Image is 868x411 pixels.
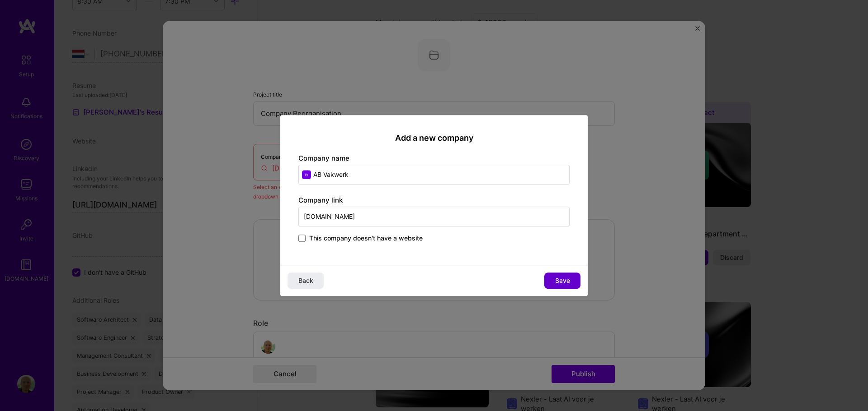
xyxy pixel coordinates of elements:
button: Back [288,272,324,289]
h2: Add a new company [298,133,570,143]
input: Enter link [298,207,570,226]
span: This company doesn't have a website [309,234,423,243]
label: Company name [298,154,349,162]
input: Enter name [298,165,570,185]
button: Save [544,272,580,289]
span: Save [555,276,570,285]
span: Back [298,276,313,285]
label: Company link [298,196,343,204]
